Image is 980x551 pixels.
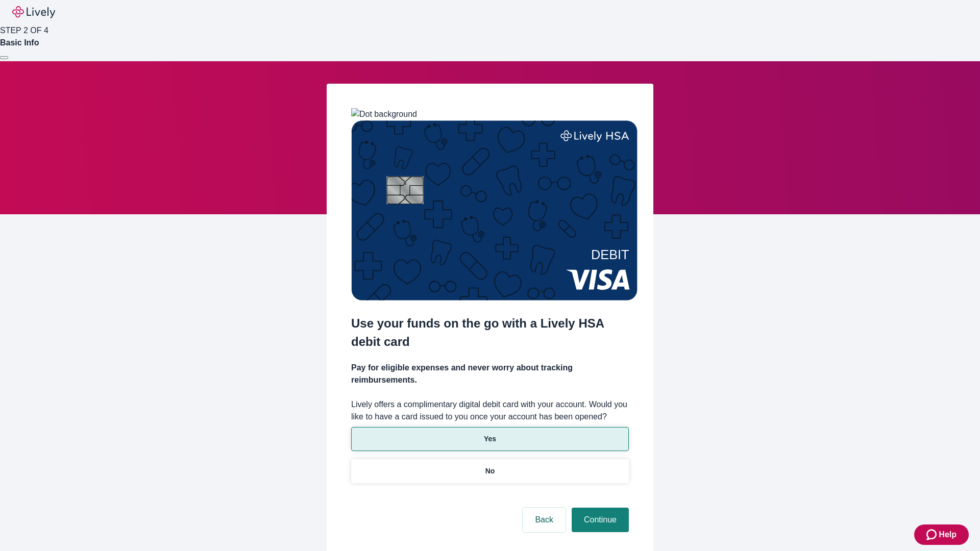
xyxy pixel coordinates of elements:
[351,427,629,451] button: Yes
[351,108,417,120] img: Dot background
[351,398,629,423] label: Lively offers a complimentary digital debit card with your account. Would you like to have a card...
[939,529,957,541] span: Help
[572,508,629,532] button: Continue
[485,466,495,477] p: No
[523,508,566,532] button: Back
[351,459,629,483] button: No
[926,529,939,541] svg: Zendesk support icon
[484,434,496,444] p: Yes
[351,120,638,300] img: Debit card
[12,6,55,18] img: Lively
[914,524,969,545] button: Zendesk support iconHelp
[351,362,629,386] h4: Pay for eligible expenses and never worry about tracking reimbursements.
[351,314,629,351] h2: Use your funds on the go with a Lively HSA debit card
